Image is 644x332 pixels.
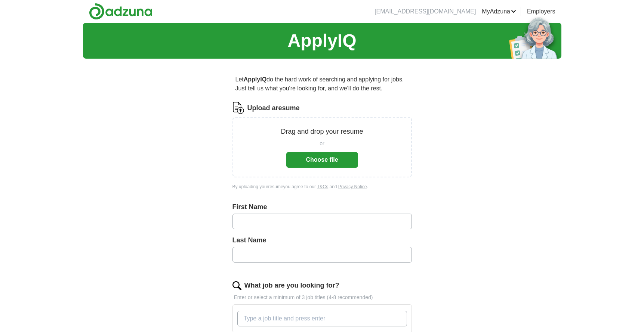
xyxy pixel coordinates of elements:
[527,7,555,16] a: Employers
[232,294,412,301] p: Enter or select a minimum of 3 job titles (4-8 recommended)
[232,72,412,96] p: Let do the hard work of searching and applying for jobs. Just tell us what you're looking for, an...
[338,184,367,189] a: Privacy Notice
[375,7,476,16] li: [EMAIL_ADDRESS][DOMAIN_NAME]
[89,3,152,20] img: Adzuna logo
[320,140,324,148] span: or
[482,7,516,16] a: MyAdzuna
[281,127,363,137] p: Drag and drop your resume
[287,27,356,54] h1: ApplyIQ
[244,280,339,291] label: What job are you looking for?
[237,311,407,326] input: Type a job title and press enter
[232,202,412,212] label: First Name
[247,103,300,113] label: Upload a resume
[286,152,358,168] button: Choose file
[232,102,244,114] img: CV Icon
[232,281,241,290] img: search.png
[232,235,412,245] label: Last Name
[244,76,266,83] strong: ApplyIQ
[317,184,328,189] a: T&Cs
[232,183,412,190] div: By uploading your resume you agree to our and .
